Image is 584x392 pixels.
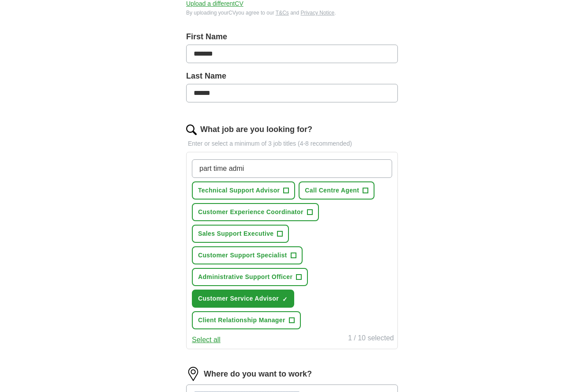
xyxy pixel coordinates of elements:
button: Client Relationship Manager [192,311,301,329]
button: Customer Support Specialist [192,246,303,264]
span: Customer Experience Coordinator [198,207,303,217]
label: Where do you want to work? [204,368,312,380]
button: Customer Experience Coordinator [192,203,319,221]
input: Type a job title and press enter [192,159,392,178]
a: T&Cs [276,10,289,16]
label: First Name [186,31,398,43]
button: Call Centre Agent [299,181,374,200]
button: Sales Support Executive [192,225,289,243]
img: location.png [186,367,200,381]
span: ✓ [282,296,288,303]
div: 1 / 10 selected [348,333,394,345]
a: Privacy Notice [301,10,335,16]
button: Select all [192,335,221,345]
span: Customer Support Specialist [198,251,287,260]
span: Administrative Support Officer [198,272,292,282]
span: Sales Support Executive [198,229,273,238]
div: By uploading your CV you agree to our and . [186,9,398,17]
span: Customer Service Advisor [198,294,279,303]
img: search.png [186,124,197,135]
span: Technical Support Advisor [198,186,280,195]
span: Call Centre Agent [305,186,359,195]
button: Administrative Support Officer [192,268,308,286]
span: Client Relationship Manager [198,316,285,325]
label: What job are you looking for? [200,124,312,136]
p: Enter or select a minimum of 3 job titles (4-8 recommended) [186,139,398,148]
label: Last Name [186,70,398,82]
button: Technical Support Advisor [192,181,295,200]
button: Customer Service Advisor✓ [192,290,294,308]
